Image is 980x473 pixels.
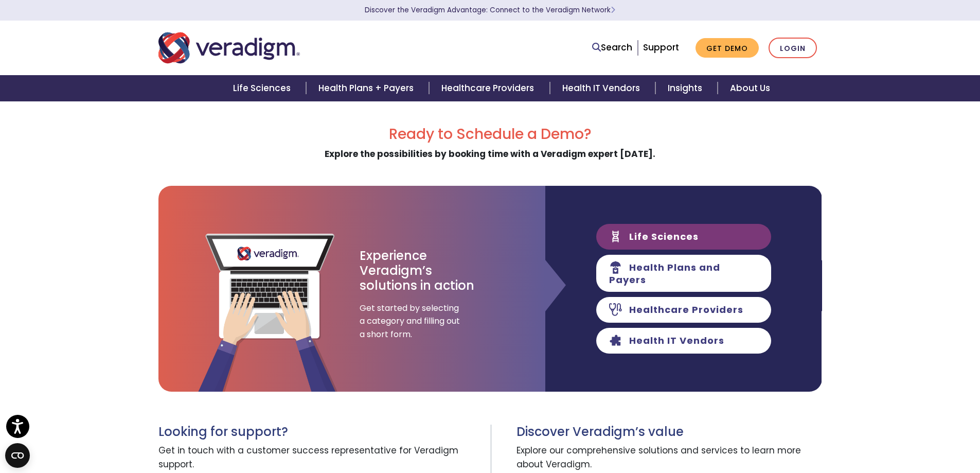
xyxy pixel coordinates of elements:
h2: Ready to Schedule a Demo? [158,126,822,143]
a: Life Sciences [221,75,306,101]
span: Get started by selecting a category and filling out a short form. [360,302,462,341]
h3: Looking for support? [158,425,483,440]
img: Veradigm logo [158,31,300,65]
a: Discover the Veradigm Advantage: Connect to the Veradigm NetworkLearn More [365,5,615,15]
button: Open CMP widget [5,443,30,468]
a: Support [643,41,679,54]
h3: Discover Veradigm’s value [516,425,822,440]
a: Healthcare Providers [429,75,549,101]
a: Get Demo [696,38,759,58]
h3: Experience Veradigm’s solutions in action [360,249,475,293]
strong: Explore the possibilities by booking time with a Veradigm expert [DATE]. [325,148,655,160]
a: About Us [718,75,782,101]
span: Learn More [611,5,615,15]
a: Health IT Vendors [550,75,655,101]
a: Health Plans + Payers [306,75,429,101]
a: Insights [655,75,718,101]
a: Login [769,38,817,59]
a: Search [592,41,632,55]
